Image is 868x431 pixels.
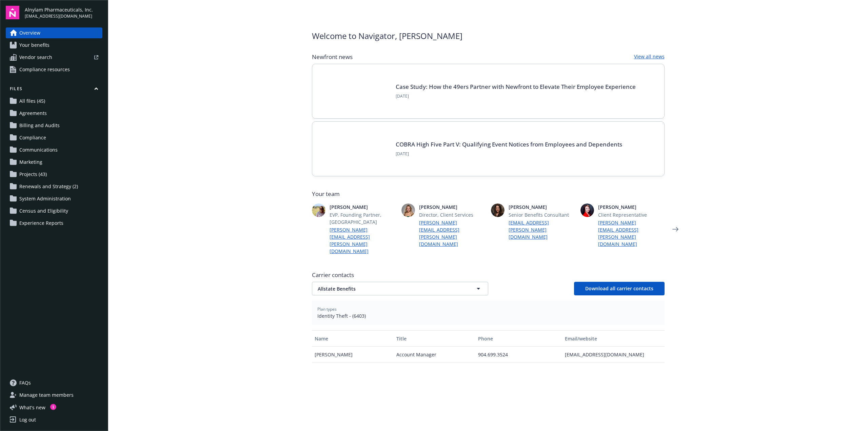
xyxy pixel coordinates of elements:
[19,108,47,119] span: Agreements
[6,86,102,94] button: Files
[19,193,71,204] span: System Administration
[6,40,102,51] a: Your benefits
[598,219,665,248] a: [PERSON_NAME][EMAIL_ADDRESS][PERSON_NAME][DOMAIN_NAME]
[330,226,396,255] a: [PERSON_NAME][EMAIL_ADDRESS][PERSON_NAME][DOMAIN_NAME]
[19,157,42,168] span: Marketing
[6,193,102,204] a: System Administration
[580,203,594,217] img: photo
[419,211,486,218] span: Director, Client Services
[315,335,391,342] div: Name
[396,83,636,91] a: Case Study: How the 49ers Partner with Newfront to Elevate Their Employee Experience
[574,282,665,295] button: Download all carrier contacts
[562,347,664,363] div: [EMAIL_ADDRESS][DOMAIN_NAME]
[19,27,40,38] span: Overview
[6,181,102,192] a: Renewals and Strategy (2)
[19,218,63,229] span: Experience Reports
[25,6,102,19] button: Alnylam Pharmaceuticals, Inc.[EMAIL_ADDRESS][DOMAIN_NAME]
[6,390,102,400] a: Manage team members
[598,211,665,218] span: Client Representative
[598,203,665,211] span: [PERSON_NAME]
[312,53,353,61] span: Newfront news
[509,211,575,218] span: Senior Benefits Consultant
[330,211,396,226] span: EVP, Founding Partner, [GEOGRAPHIC_DATA]
[6,52,102,63] a: Vendor search
[6,108,102,119] a: Agreements
[19,120,60,131] span: Billing and Audits
[317,312,659,319] span: Identity Theft - (6403)
[19,169,47,180] span: Projects (43)
[25,13,93,19] span: [EMAIL_ADDRESS][DOMAIN_NAME]
[509,203,575,211] span: [PERSON_NAME]
[670,224,681,235] a: Next
[19,390,74,400] span: Manage team members
[25,6,93,13] span: Alnylam Pharmaceuticals, Inc.
[19,52,52,63] span: Vendor search
[6,205,102,216] a: Census and Eligibility
[19,205,68,216] span: Census and Eligibility
[6,218,102,229] a: Experience Reports
[6,120,102,131] a: Billing and Audits
[330,203,396,211] span: [PERSON_NAME]
[19,144,58,155] span: Communications
[19,64,70,75] span: Compliance resources
[19,377,31,388] span: FAQs
[312,190,665,198] span: Your team
[19,132,46,143] span: Compliance
[396,335,473,342] div: Title
[478,335,559,342] div: Phone
[312,30,462,42] span: Welcome to Navigator , [PERSON_NAME]
[394,330,475,347] button: Title
[394,347,475,363] div: Account Manager
[19,96,45,106] span: All files (45)
[19,181,78,192] span: Renewals and Strategy (2)
[19,414,36,425] div: Log out
[396,140,622,148] a: COBRA High Five Part V: Qualifying Event Notices from Employees and Dependents
[50,404,56,410] div: 1
[6,404,56,411] button: What's new1
[317,306,659,312] span: Plan types
[312,282,488,295] button: Allstate Benefits
[6,6,19,19] img: navigator-logo.svg
[19,40,50,51] span: Your benefits
[396,93,636,99] span: [DATE]
[491,203,505,217] img: photo
[585,285,653,292] span: Download all carrier contacts
[6,157,102,168] a: Marketing
[565,335,662,342] div: Email/website
[509,219,575,240] a: [EMAIL_ADDRESS][PERSON_NAME][DOMAIN_NAME]
[19,404,45,411] span: What ' s new
[475,330,562,347] button: Phone
[312,330,394,347] button: Name
[419,203,486,211] span: [PERSON_NAME]
[312,347,394,363] div: [PERSON_NAME]
[323,133,388,165] img: BLOG-Card Image - Compliance - COBRA High Five Pt 5 - 09-11-25.jpg
[6,144,102,155] a: Communications
[6,169,102,180] a: Projects (43)
[401,203,415,217] img: photo
[6,132,102,143] a: Compliance
[634,53,665,61] a: View all news
[396,151,622,157] span: [DATE]
[6,64,102,75] a: Compliance resources
[318,285,459,292] span: Allstate Benefits
[419,219,486,248] a: [PERSON_NAME][EMAIL_ADDRESS][PERSON_NAME][DOMAIN_NAME]
[6,96,102,106] a: All files (45)
[562,330,664,347] button: Email/website
[312,203,325,217] img: photo
[6,377,102,388] a: FAQs
[6,27,102,38] a: Overview
[475,347,562,363] div: 904.699.3524
[323,75,388,107] img: Card Image - INSIGHTS copy.png
[312,271,665,279] span: Carrier contacts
